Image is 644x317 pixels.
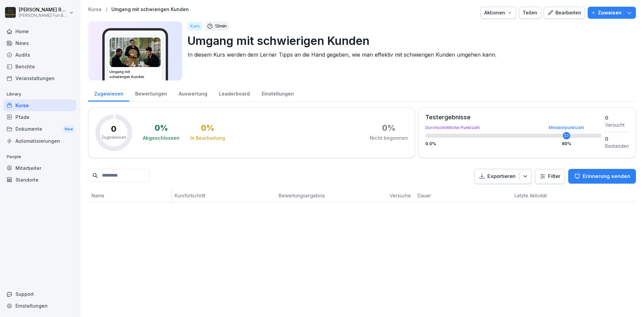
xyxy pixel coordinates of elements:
a: Leaderboard [213,84,256,102]
p: Bewertungsergebnis [279,192,383,199]
div: 0 % [155,124,168,132]
a: Einstellungen [256,84,300,102]
div: Versucht [605,121,629,128]
a: Standorte [3,174,76,186]
a: Home [3,25,76,37]
div: 0.0 % [425,142,602,146]
p: Versuche [390,192,411,199]
p: [PERSON_NAME] Rockmann [19,7,68,13]
p: 12 min [215,23,227,29]
div: Bearbeiten [547,9,581,16]
div: 80 % [562,142,571,146]
button: Zuweisen [588,7,636,19]
div: Nicht begonnen [370,135,408,141]
h3: Umgang mit schwierigen Kunden [109,69,161,79]
div: Aktionen [484,9,513,16]
p: Zugewiesen [101,134,126,140]
div: 0 [605,135,629,142]
button: Aktionen [481,7,516,19]
a: Umgang mit schwierigen Kunden [111,7,189,12]
a: Pfade [3,111,76,123]
p: [PERSON_NAME] Fun & Kitchen [19,13,68,18]
p: In diesem Kurs werden dem Lerner Tipps an die Hand gegeben, wie man effektiv mit schwierigen Kund... [187,51,631,59]
div: Durchschnittliche Punktzahl [425,126,602,130]
p: Library [3,89,76,100]
p: 0 [111,125,116,133]
div: Support [3,288,76,300]
a: Einstellungen [3,300,76,312]
button: Filter [535,169,565,184]
div: Filter [539,173,560,180]
a: Automatisierungen [3,135,76,147]
p: Name [92,192,168,199]
p: Kursfortschritt [175,192,272,199]
p: People [3,151,76,162]
div: 0 [605,114,629,121]
a: Kurse [88,7,102,12]
div: Testergebnisse [425,114,602,120]
a: Audits [3,49,76,61]
a: Veranstaltungen [3,72,76,84]
div: Kurs [187,22,202,30]
div: Abgeschlossen [143,135,179,141]
p: Erinnerung senden [583,173,630,180]
a: Auswertung [173,84,213,102]
a: DokumenteNew [3,123,76,135]
p: Zuweisen [598,9,622,16]
a: Bewertungen [129,84,173,102]
div: New [63,125,74,133]
p: Exportieren [487,173,516,180]
img: ibmq16c03v2u1873hyb2ubud.png [110,38,161,67]
button: Bearbeiten [544,7,585,19]
button: Teilen [519,7,541,19]
a: Mitarbeiter [3,162,76,174]
div: Mindestpunktzahl [549,126,584,130]
p: Dauer [418,192,445,199]
div: Bestanden [605,142,629,149]
a: Zugewiesen [88,84,129,102]
button: Erinnerung senden [568,169,636,184]
div: Dokumente [3,123,76,135]
div: 0 % [201,124,214,132]
p: / [106,7,107,12]
p: Umgang mit schwierigen Kunden [187,32,631,49]
a: Berichte [3,61,76,72]
a: News [3,37,76,49]
div: Teilen [523,9,537,16]
button: Exportieren [474,169,532,184]
p: Letzte Aktivität [515,192,560,199]
div: In Bearbeitung [190,135,225,141]
div: 0 % [382,124,395,132]
a: Kurse [3,100,76,111]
